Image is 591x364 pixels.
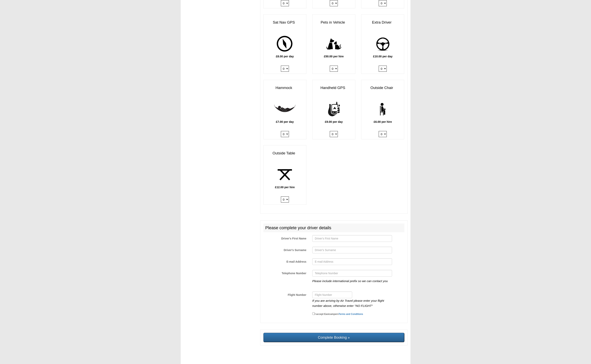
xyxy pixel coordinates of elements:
[323,99,345,120] img: handheld-gps.png
[312,299,384,307] i: If you are arriving by Air Travel please enter your flight number above, otherwise enter "NO FLIGHT"
[263,224,404,232] h2: Please complete your driver details
[260,292,309,297] label: Flight Number
[312,312,315,315] input: I accept EasicampersTerms and Conditions
[361,18,404,27] h3: Extra Driver
[276,55,294,58] b: £8.00 per day
[315,313,363,315] small: I accept Easicampers
[312,18,355,27] h3: Pets in Vehicle
[312,279,388,283] i: Please include international prefix so we can contact you
[312,292,352,298] input: Flight Number
[339,313,363,315] a: Terms and Conditions
[274,99,296,120] img: hammock.png
[361,84,404,92] h3: Outside Chair
[312,258,392,265] input: E-mail Address
[373,55,392,58] b: £10.00 per day
[323,33,345,55] img: pets.png
[274,164,296,185] img: table.png
[312,270,392,277] input: Telephone Number
[260,258,309,264] label: E-mail Address
[260,270,309,275] label: Telephone Number
[263,333,404,342] input: Complete Booking »
[276,120,294,123] b: £7.00 per day
[264,18,306,27] h3: Sat Nav GPS
[374,120,392,123] b: £6.00 per hire
[264,149,306,157] h3: Outside Table
[325,120,343,123] b: £9.00 per day
[264,84,306,92] h3: Hammock
[372,33,393,55] img: add-driver.png
[312,235,392,242] input: Driver's First Name
[274,33,296,55] img: gps.png
[275,186,295,189] b: £12.00 per hire
[312,84,355,92] h3: Handheld GPS
[260,247,309,252] label: Driver's Surname
[260,235,309,240] label: Driver's First Name
[312,247,392,253] input: Driver's Surname
[324,55,344,58] b: £50.00 per hire
[372,99,393,120] img: chair.png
